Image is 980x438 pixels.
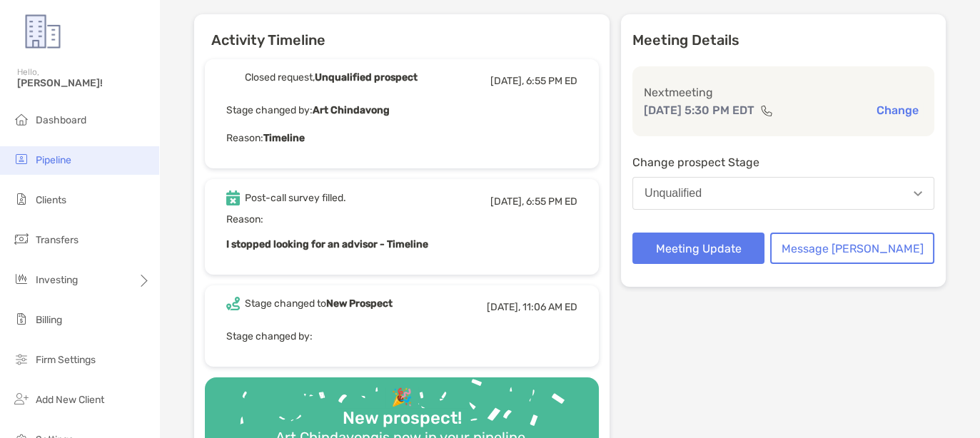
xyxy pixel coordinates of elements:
img: firm-settings icon [13,350,30,367]
p: Next meeting [644,83,923,101]
b: I stopped looking for an advisor - Timeline [226,238,428,250]
p: Meeting Details [632,31,934,49]
div: New prospect! [337,408,468,429]
span: Clients [36,194,66,206]
span: 6:55 PM ED [526,75,577,87]
span: Add New Client [36,394,104,406]
img: pipeline icon [13,151,30,168]
button: Meeting Update [632,233,764,264]
span: Firm Settings [36,354,96,366]
h6: Activity Timeline [194,14,610,49]
span: Investing [36,274,78,286]
span: [DATE], [490,195,524,208]
span: Pipeline [36,154,71,166]
b: Art Chindavong [313,104,390,116]
b: New Prospect [326,297,393,310]
div: Post-call survey filled. [245,192,346,204]
div: 🎉 [385,387,418,408]
span: [DATE], [490,75,524,87]
img: Event icon [226,190,240,205]
img: add_new_client icon [13,390,30,407]
span: 11:06 AM ED [522,301,577,313]
img: investing icon [13,270,30,287]
b: Timeline [263,132,305,144]
img: Event icon [226,71,240,84]
img: clients icon [13,190,30,208]
span: Dashboard [36,114,86,126]
p: Stage changed by: [226,101,577,119]
img: Open dropdown arrow [914,191,922,196]
img: communication type [760,105,773,116]
img: billing icon [13,310,30,327]
b: Unqualified prospect [315,71,418,83]
div: Unqualified [645,187,702,200]
p: Stage changed by: [226,327,577,345]
span: 6:55 PM ED [526,195,577,208]
button: Change [872,103,923,118]
span: Billing [36,314,62,326]
p: Change prospect Stage [632,153,934,171]
p: [DATE] 5:30 PM EDT [644,101,754,119]
span: [DATE], [487,301,520,313]
img: transfers icon [13,230,30,248]
img: dashboard icon [13,111,30,128]
div: Closed request, [245,71,418,83]
span: [PERSON_NAME]! [17,77,151,89]
div: Stage changed to [245,297,393,310]
img: Zoe Logo [17,6,69,57]
button: Unqualified [632,177,934,210]
span: Reason: [226,213,577,253]
span: Transfers [36,234,79,246]
button: Message [PERSON_NAME] [770,233,934,264]
img: Event icon [226,297,240,310]
p: Reason: [226,129,577,147]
